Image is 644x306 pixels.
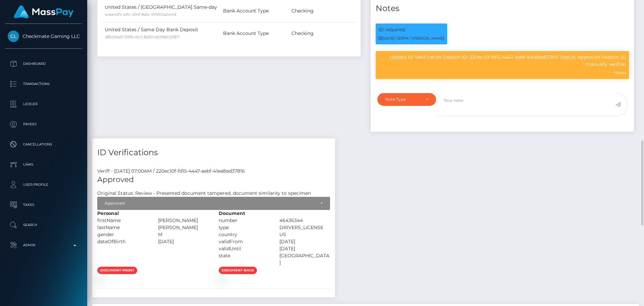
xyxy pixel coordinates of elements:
div: validFrom [214,238,274,245]
h4: ID Verifications [97,147,330,159]
div: state [214,252,274,266]
div: [DATE] [274,238,335,245]
small: 4cee42f5-42fc-404f-8a5c-974953a2d45f [105,12,176,17]
h4: Notes [376,3,629,14]
img: MassPay Logo [14,5,73,18]
div: gender [92,231,153,238]
a: Payees [5,116,82,133]
div: country [214,231,274,238]
div: lastName [92,224,153,231]
a: Admin [5,237,82,254]
div: 46436344 [274,217,335,224]
td: United States / Same Day Bank Deposit [102,22,221,45]
div: type [214,224,274,231]
div: number [214,217,274,224]
div: Note Type [385,97,421,102]
img: e3297e47-bd6f-46c5-a7b5-7ecf4aa4a8a4 [219,277,224,282]
p: Search [8,220,79,230]
div: dateOfBirth [92,238,153,245]
a: Cancellations [5,136,82,153]
div: DRIVERS_LICENSE [274,224,335,231]
div: Approved [105,201,315,206]
div: US [274,231,335,238]
a: Ledger [5,96,82,113]
a: Transactions [5,76,82,92]
p: Transactions [8,79,79,89]
button: Approved [97,197,330,210]
small: 7:01AM [613,71,626,75]
span: Checkmate Gaming LLC [5,33,82,39]
button: Note Type [377,93,436,106]
a: Taxes [5,196,82,213]
span: document-front [97,267,137,274]
a: Search [5,217,82,233]
a: Links [5,156,82,173]
p: Cancellations [8,139,79,149]
td: Checking [289,22,356,45]
td: Bank Account Type [221,22,289,45]
div: firstName [92,217,153,224]
div: [DATE] [153,238,214,245]
a: Dashboard [5,55,82,72]
p: User Profile [8,180,79,190]
strong: Personal [97,210,119,216]
p: Ledger [8,99,79,109]
p: Dashboard [8,59,79,69]
h5: Approved [97,175,330,185]
div: M [153,231,214,238]
div: [GEOGRAPHIC_DATA] [274,252,335,266]
div: validUntil [214,245,274,252]
p: Taxes [8,200,79,210]
div: [DATE] [274,245,335,252]
p: Payees [8,119,79,129]
strong: Document [219,210,245,216]
div: [PERSON_NAME] [153,217,214,224]
h7: Original Status: Review - Presented document tampered, document similarity to specimen [97,190,311,196]
small: 386d2ea0-5906-4fc4-8d02-eb198d321871 [105,35,179,39]
p: Links [8,160,79,170]
div: Veriff - [DATE] 07:00AM / 220ec10f-fd15-4447-aebf-41ea8ad37816 [92,168,335,175]
div: [PERSON_NAME] [153,224,214,231]
p: ID required. [378,26,444,33]
img: 667fe385-aa65-4470-81b4-2b45b0d7f35d [97,277,103,282]
p: Update ID Verification Session ID: 220ec10f-fd15-4447-aebf-41ea8ad37816 Status: Approved Reason: ... [378,54,626,68]
a: User Profile [5,176,82,193]
small: [DATE] 1:30PM / [PERSON_NAME] [378,36,444,41]
p: Admin [8,240,79,250]
img: Checkmate Gaming LLC [8,31,19,42]
span: document-back [219,267,257,274]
